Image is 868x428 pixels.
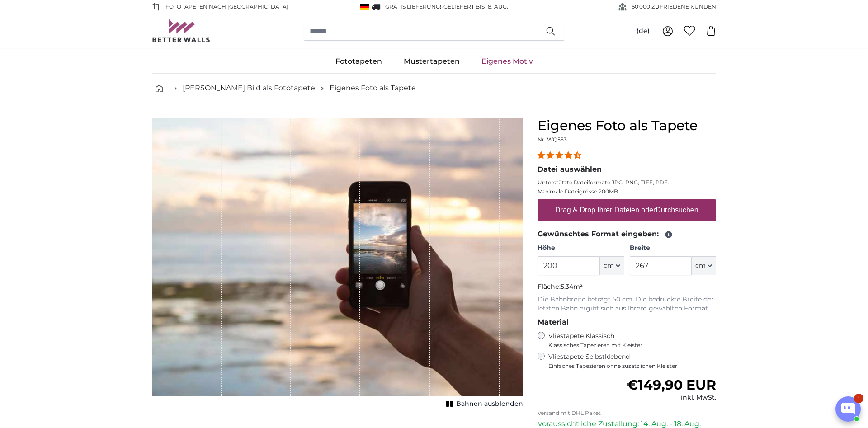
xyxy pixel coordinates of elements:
[152,19,211,42] img: Betterwalls
[538,151,583,160] span: 4.54 stars
[152,74,716,103] nav: breadcrumbs
[330,83,416,94] a: Eigenes Foto als Tapete
[443,398,523,410] button: Bahnen ausblenden
[443,3,508,10] span: Geliefert bis 18. Aug.
[538,136,567,143] span: Nr. WQ553
[561,282,583,291] span: 5.34m²
[456,400,523,409] span: Bahnen ausblenden
[538,179,716,186] p: Unterstützte Dateiformate JPG, PNG, TIFF, PDF.
[441,3,508,10] span: -
[695,261,706,270] span: cm
[548,362,716,370] span: Einfaches Tapezieren ohne zusätzlichen Kleister
[538,229,716,240] legend: Gewünschtes Format eingeben:
[552,201,702,219] label: Drag & Drop Ihrer Dateien oder
[629,23,657,39] button: (de)
[538,317,716,328] legend: Material
[600,256,624,275] button: cm
[471,50,544,73] a: Eigenes Motiv
[604,261,614,270] span: cm
[538,164,716,175] legend: Datei auswählen
[835,396,861,422] button: Open chatbox
[627,376,716,393] span: €149,90 EUR
[183,83,315,94] a: [PERSON_NAME] Bild als Fototapete
[538,118,716,134] h1: Eigenes Foto als Tapete
[630,244,716,253] label: Breite
[385,3,441,10] span: GRATIS Lieferung!
[538,295,716,313] p: Die Bahnbreite beträgt 50 cm. Die bedruckte Breite der letzten Bahn ergibt sich aus Ihrem gewählt...
[538,282,716,292] p: Fläche:
[548,353,716,370] label: Vliestapete Selbstklebend
[393,50,471,73] a: Mustertapeten
[548,342,708,349] span: Klassisches Tapezieren mit Kleister
[360,4,369,10] img: Deutschland
[632,3,716,11] span: 60'000 ZUFRIEDENE KUNDEN
[325,50,393,73] a: Fototapeten
[538,244,624,253] label: Höhe
[538,409,716,417] p: Versand mit DHL Paket
[548,332,708,349] label: Vliestapete Klassisch
[854,394,863,403] div: 1
[656,206,698,214] u: Durchsuchen
[692,256,716,275] button: cm
[538,188,716,195] p: Maximale Dateigrösse 200MB.
[165,3,288,11] span: Fototapeten nach [GEOGRAPHIC_DATA]
[627,393,716,402] div: inkl. MwSt.
[152,118,523,410] div: 1 of 1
